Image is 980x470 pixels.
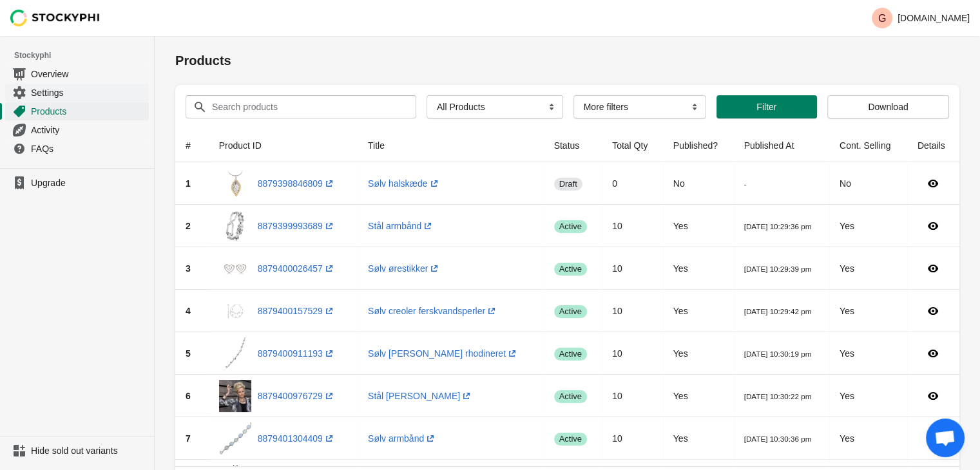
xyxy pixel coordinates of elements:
img: 16225995.png [219,167,251,200]
span: active [554,220,587,233]
span: Hide sold out variants [31,444,146,457]
span: active [554,348,587,361]
span: 7 [186,433,191,444]
small: [DATE] 10:29:36 pm [744,222,812,230]
a: 8879400911193(opens a new window) [258,348,336,359]
span: 6 [186,391,191,401]
a: Upgrade [5,174,149,192]
small: [DATE] 10:29:39 pm [744,265,812,273]
span: 5 [186,348,191,359]
img: 16190068.png [219,337,251,370]
td: 10 [602,247,663,290]
td: 10 [602,375,663,417]
small: [DATE] 10:30:22 pm [744,392,812,400]
td: Yes [829,332,907,375]
td: Yes [829,247,907,290]
a: 8879401304409(opens a new window) [258,433,336,444]
th: Published At [734,129,829,162]
a: Activity [5,120,149,139]
a: Products [5,102,149,120]
input: Search products [211,95,393,118]
small: - [744,180,747,188]
span: active [554,433,587,446]
td: Yes [663,332,734,375]
th: Product ID [209,129,358,162]
a: 8879399993689(opens a new window) [258,221,336,231]
a: Sølv ørestikker(opens a new window) [368,263,441,274]
span: Settings [31,86,146,99]
th: Cont. Selling [829,129,907,162]
a: Stål armbånd(opens a new window) [368,221,434,231]
span: Download [868,102,908,112]
img: 45199996.png [219,210,251,242]
span: Filter [756,102,776,112]
span: active [554,390,587,403]
text: G [878,13,886,24]
div: Open chat [926,418,965,457]
a: Sølv armbånd(opens a new window) [368,433,437,444]
span: Overview [31,68,146,80]
p: [DOMAIN_NAME] [898,13,970,23]
th: Details [907,129,959,162]
td: Yes [663,247,734,290]
small: [DATE] 10:30:19 pm [744,350,812,358]
span: FAQs [31,142,146,155]
span: Products [31,105,146,118]
span: Stockyphi [14,49,154,62]
span: active [554,263,587,276]
td: No [829,162,907,205]
td: Yes [829,417,907,460]
a: Sølv [PERSON_NAME] rhodineret(opens a new window) [368,348,519,359]
td: Yes [829,290,907,332]
img: 30223019.png [219,252,251,285]
a: Hide sold out variants [5,442,149,460]
th: Total Qty [602,129,663,162]
small: [DATE] 10:30:36 pm [744,435,812,443]
a: Stål [PERSON_NAME](opens a new window) [368,391,473,401]
a: 8879400026457(opens a new window) [258,263,336,274]
span: 2 [186,221,191,231]
td: Yes [663,417,734,460]
h1: Products [175,52,959,70]
td: Yes [829,205,907,247]
th: Status [544,129,602,162]
span: Activity [31,124,146,136]
td: No [663,162,734,205]
button: Avatar with initials G[DOMAIN_NAME] [867,5,975,31]
img: 46241012.png [219,380,251,412]
a: FAQs [5,139,149,158]
a: 8879400976729(opens a new window) [258,391,336,401]
span: 4 [186,306,191,316]
td: 10 [602,417,663,460]
a: Sølv creoler ferskvandsperler(opens a new window) [368,306,498,316]
a: Settings [5,83,149,102]
th: Published? [663,129,734,162]
small: [DATE] 10:29:42 pm [744,307,812,315]
a: 8879400157529(opens a new window) [258,306,336,316]
span: Avatar with initials G [872,8,892,28]
th: # [175,129,209,162]
td: 10 [602,290,663,332]
a: 8879398846809(opens a new window) [258,178,336,189]
span: 1 [186,178,191,189]
td: Yes [663,290,734,332]
a: Overview [5,64,149,83]
button: Download [827,95,949,118]
td: 10 [602,332,663,375]
button: Filter [716,95,817,118]
span: 3 [186,263,191,274]
span: Upgrade [31,176,146,189]
img: Stockyphi [10,10,101,26]
td: 0 [602,162,663,205]
td: 10 [602,205,663,247]
img: 10323965.png [219,295,251,327]
span: draft [554,178,582,191]
span: active [554,305,587,318]
img: 15165400.png [219,422,251,455]
td: Yes [663,205,734,247]
a: Sølv halskæde(opens a new window) [368,178,441,189]
th: Title [358,129,544,162]
td: Yes [663,375,734,417]
td: Yes [829,375,907,417]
